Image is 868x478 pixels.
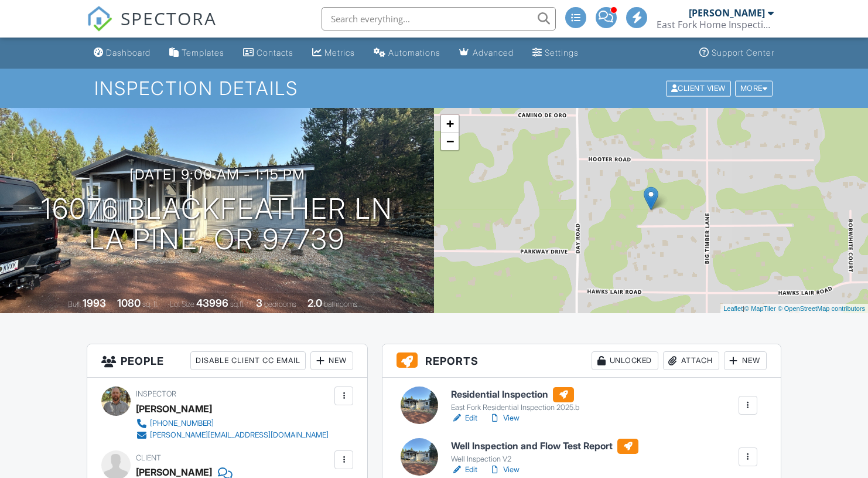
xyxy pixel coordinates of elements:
a: [PERSON_NAME][EMAIL_ADDRESS][DOMAIN_NAME] [136,429,329,441]
div: Support Center [712,48,774,57]
h3: [DATE] 9:00 am - 1:15 pm [129,167,305,182]
h6: Residential Inspection [451,387,579,402]
div: East Fork Residential Inspection 2025.b [451,403,579,412]
a: View [489,412,520,424]
span: sq.ft. [230,300,245,309]
div: Dashboard [106,48,151,57]
a: Dashboard [89,42,155,64]
a: Residential Inspection East Fork Residential Inspection 2025.b [451,387,579,413]
div: Settings [545,48,579,57]
a: Support Center [695,42,779,64]
div: | [720,304,868,314]
div: New [310,351,353,370]
a: © MapTiler [744,305,776,312]
div: Disable Client CC Email [190,351,306,370]
a: [PHONE_NUMBER] [136,418,329,429]
a: Automations (Advanced) [369,42,445,64]
div: [PERSON_NAME] [689,7,765,19]
a: View [489,464,520,476]
span: Lot Size [170,300,194,309]
a: Advanced [454,42,518,64]
div: Well Inspection V2 [451,455,638,464]
div: [PHONE_NUMBER] [150,419,214,428]
a: SPECTORA [87,16,217,40]
h1: 16076 Blackfeather Ln La Pine, OR 97739 [41,194,393,256]
a: Client View [665,83,734,92]
div: Advanced [473,48,514,57]
div: [PERSON_NAME] [136,400,212,418]
h1: Inspection Details [94,78,774,99]
a: Zoom in [441,115,459,133]
div: 1993 [83,297,106,309]
span: SPECTORA [121,6,217,30]
a: Metrics [307,42,360,64]
a: Leaflet [723,305,743,312]
span: Client [136,453,161,462]
div: 2.0 [307,297,322,309]
div: More [735,80,773,96]
div: Client View [666,80,731,96]
a: Settings [528,42,583,64]
a: Contacts [238,42,298,64]
h3: People [87,344,367,378]
span: Built [68,300,81,309]
div: 3 [256,297,262,309]
div: Attach [663,351,719,370]
span: bedrooms [264,300,296,309]
div: New [724,351,767,370]
h6: Well Inspection and Flow Test Report [451,439,638,454]
a: © OpenStreetMap contributors [778,305,865,312]
a: Zoom out [441,133,459,150]
span: sq. ft. [142,300,159,309]
div: Automations [388,48,440,57]
a: Templates [165,42,229,64]
div: Templates [182,48,224,57]
div: [PERSON_NAME][EMAIL_ADDRESS][DOMAIN_NAME] [150,430,329,440]
div: Unlocked [592,351,658,370]
input: Search everything... [322,7,556,30]
div: Metrics [324,48,355,57]
img: The Best Home Inspection Software - Spectora [87,6,112,32]
div: Contacts [257,48,293,57]
div: East Fork Home Inspections [657,19,774,30]
h3: Reports [382,344,781,378]
div: 43996 [196,297,228,309]
a: Edit [451,412,477,424]
a: Edit [451,464,477,476]
a: Well Inspection and Flow Test Report Well Inspection V2 [451,439,638,465]
span: Inspector [136,389,176,398]
span: bathrooms [324,300,357,309]
div: 1080 [117,297,141,309]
